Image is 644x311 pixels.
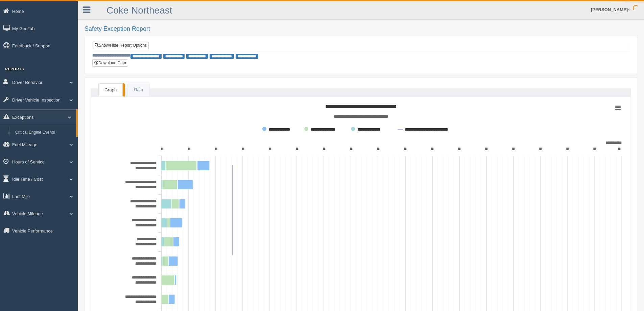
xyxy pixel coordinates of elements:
[85,26,637,32] h2: Safety Exception Report
[92,59,128,67] button: Download Data
[106,5,172,16] a: Coke Northeast
[128,83,149,97] a: Data
[12,127,76,139] a: Critical Engine Events
[98,83,123,97] a: Graph
[93,42,149,49] a: Show/Hide Report Options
